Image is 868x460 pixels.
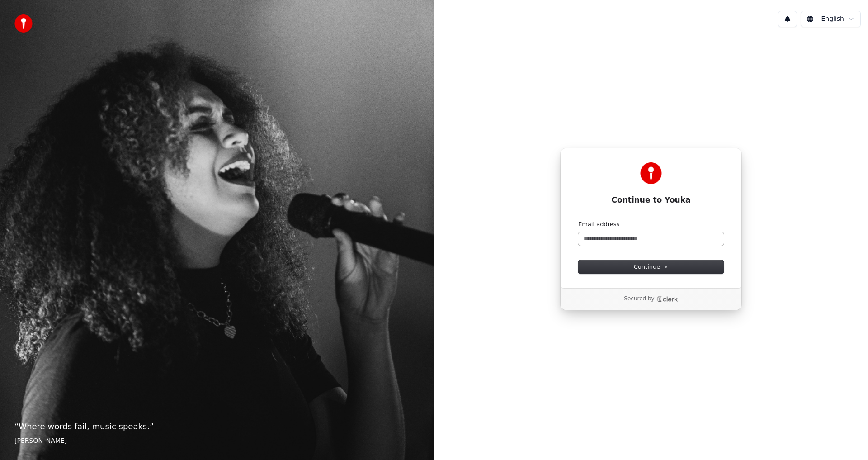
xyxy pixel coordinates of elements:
p: “ Where words fail, music speaks. ” [14,420,420,433]
img: Youka [640,162,662,184]
label: Email address [578,220,619,228]
img: youka [14,14,33,33]
span: Continue [634,263,668,271]
h1: Continue to Youka [578,195,724,206]
p: Secured by [624,295,654,303]
footer: [PERSON_NAME] [14,436,420,446]
button: Continue [578,260,724,274]
a: Clerk logo [656,296,678,302]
